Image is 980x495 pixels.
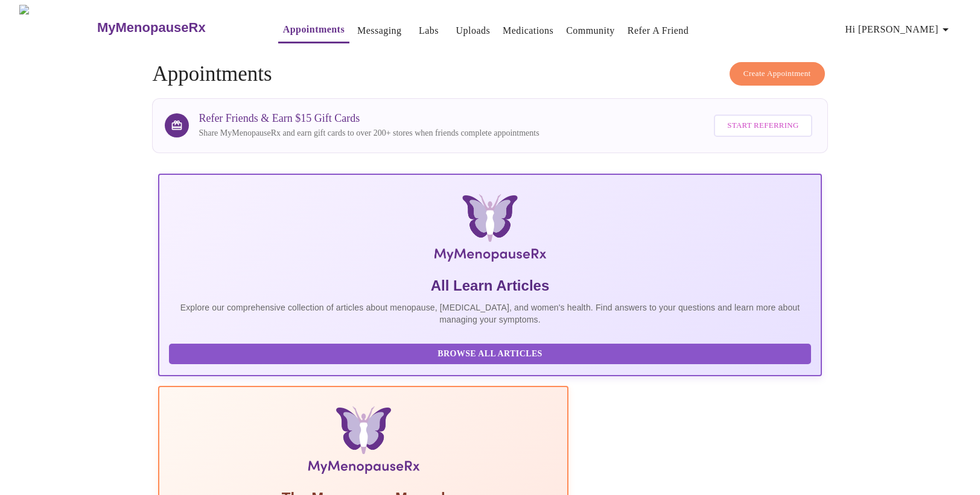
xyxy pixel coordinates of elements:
[451,19,495,43] button: Uploads
[727,119,798,133] span: Start Referring
[283,21,345,38] a: Appointments
[181,347,798,362] span: Browse All Articles
[269,194,711,266] img: MyMenopauseRx Logo
[169,348,813,358] a: Browse All Articles
[231,406,496,479] img: Menopause Manual
[841,17,958,42] button: Hi [PERSON_NAME]
[711,109,815,143] a: Start Referring
[169,344,810,365] button: Browse All Articles
[199,112,539,125] h3: Refer Friends & Earn $15 Gift Cards
[498,19,558,43] button: Medications
[19,5,95,50] img: MyMenopauseRx Logo
[352,19,406,43] button: Messaging
[199,127,539,139] p: Share MyMenopauseRx and earn gift cards to over 200+ stores when friends complete appointments
[357,22,401,39] a: Messaging
[410,19,448,43] button: Labs
[714,115,812,137] button: Start Referring
[743,67,811,81] span: Create Appointment
[152,62,827,86] h4: Appointments
[456,22,491,39] a: Uploads
[566,22,615,39] a: Community
[503,22,553,39] a: Medications
[628,22,689,39] a: Refer a Friend
[561,19,620,43] button: Community
[419,22,439,39] a: Labs
[845,21,953,38] span: Hi [PERSON_NAME]
[278,17,349,43] button: Appointments
[169,276,810,295] h5: All Learn Articles
[95,7,253,49] a: MyMenopauseRx
[169,301,810,326] p: Explore our comprehensive collection of articles about menopause, [MEDICAL_DATA], and women's hea...
[97,20,206,36] h3: MyMenopauseRx
[730,62,825,86] button: Create Appointment
[623,19,694,43] button: Refer a Friend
